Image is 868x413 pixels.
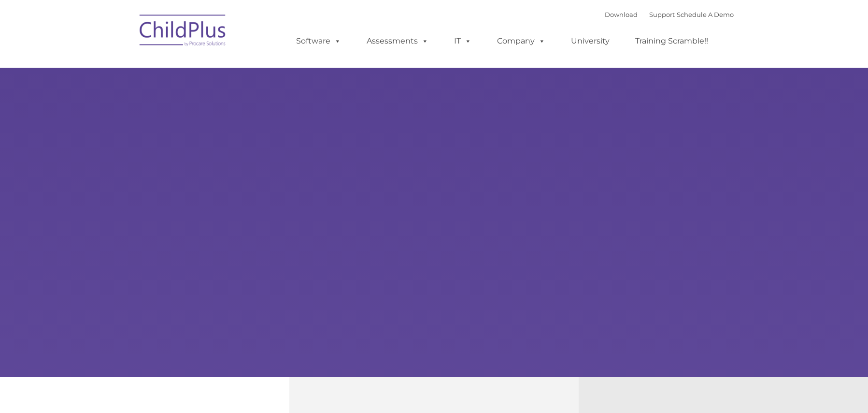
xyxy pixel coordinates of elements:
[649,11,675,18] a: Support
[444,31,481,51] a: IT
[626,31,718,51] a: Training Scramble!!
[605,11,734,18] font: |
[561,31,619,51] a: University
[357,31,438,51] a: Assessments
[677,11,734,18] a: Schedule A Demo
[605,11,638,18] a: Download
[135,8,231,56] img: ChildPlus by Procare Solutions
[487,31,555,51] a: Company
[286,31,351,51] a: Software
